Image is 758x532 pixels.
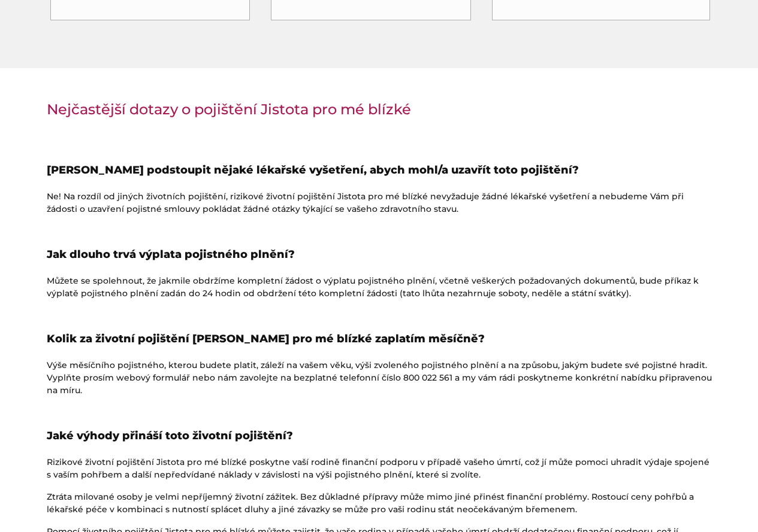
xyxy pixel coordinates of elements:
p: Můžete se spolehnout, že jakmile obdržíme kompletní žádost o výplatu pojistného plnění, včetně ve... [47,275,712,300]
p: Rizikové životní pojištění Jistota pro mé blízké poskytne vaší rodině finanční podporu v případě ... [47,456,712,481]
p: Výše měsíčního pojistného, kterou budete platit, záleží na vašem věku, výši zvoleného pojistného ... [47,359,712,397]
strong: Jak dlouho trvá výplata pojistného plnění? [47,248,295,261]
strong: [PERSON_NAME] podstoupit nějaké lékařské vyšetření, abych mohl/a uzavřít toto pojištění? [47,163,579,177]
p: Ztráta milované osoby je velmi nepříjemný životní zážitek. Bez důkladné přípravy může mimo jiné p... [47,491,712,516]
strong: Jaké výhody přináší toto životní pojištění? [47,429,293,442]
p: Ne! Na rozdíl od jiných životních pojištění, rizikové životní pojištění Jistota pro mé blízké nev... [47,190,712,215]
strong: Kolik za životní pojištění [PERSON_NAME] pro mé blízké zaplatím měsíčně? [47,332,485,345]
h3: Nejčastější dotazy o pojištění Jistota pro mé blízké [47,101,712,118]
